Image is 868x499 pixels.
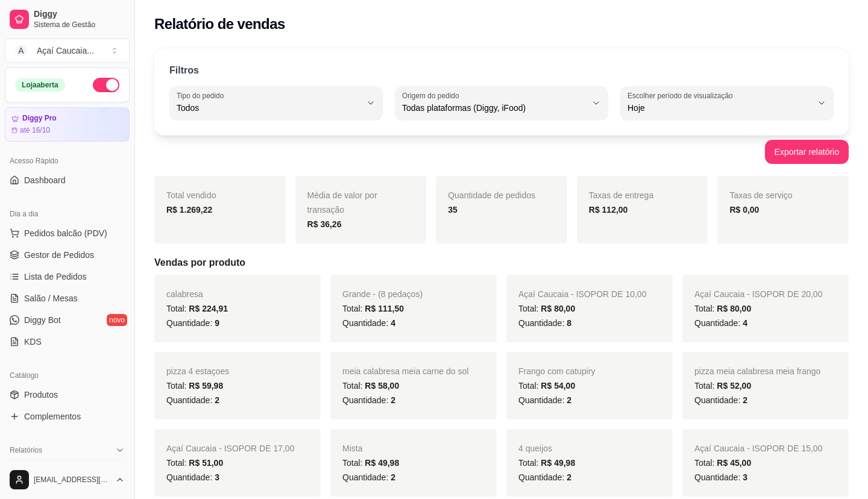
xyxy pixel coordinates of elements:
span: Diggy Bot [24,314,61,326]
span: Taxas de serviço [729,190,792,200]
span: Açaí Caucaia - ISOPOR DE 10,00 [518,289,646,299]
span: calabresa [166,289,203,299]
span: Quantidade: [166,472,219,482]
span: 2 [391,472,395,482]
a: Produtos [5,385,130,404]
strong: R$ 0,00 [729,205,759,215]
span: Total: [694,458,751,468]
span: R$ 224,91 [189,304,228,313]
span: Açaí Caucaia - ISOPOR DE 17,00 [166,444,294,453]
span: Lista de Pedidos [24,271,87,283]
a: Lista de Pedidos [5,267,130,286]
button: Exportar relatório [765,140,849,164]
a: DiggySistema de Gestão [5,5,130,34]
p: Filtros [169,63,199,78]
span: Mista [342,444,362,453]
span: R$ 49,98 [541,458,575,468]
span: Quantidade: [166,318,219,328]
button: Escolher período de visualizaçãoHoje [620,86,834,120]
span: R$ 49,98 [365,458,399,468]
span: Açaí Caucaia - ISOPOR DE 15,00 [694,444,822,453]
strong: R$ 36,26 [307,219,342,229]
span: Quantidade: [342,318,395,328]
span: R$ 80,00 [717,304,751,313]
span: Grande - (8 pedaços) [342,289,423,299]
span: Todas plataformas (Diggy, iFood) [402,102,587,114]
span: 3 [215,472,219,482]
span: R$ 80,00 [541,304,575,313]
span: Dashboard [24,174,66,186]
span: Média de valor por transação [307,190,377,215]
a: Dashboard [5,171,130,190]
span: Quantidade: [342,472,395,482]
span: Sistema de Gestão [34,20,125,30]
span: Quantidade: [342,395,395,405]
strong: R$ 1.269,22 [166,205,212,215]
span: KDS [24,336,42,348]
span: 4 queijos [518,444,552,453]
strong: R$ 112,00 [589,205,628,215]
span: Quantidade: [694,472,747,482]
span: Total: [518,304,575,313]
span: Pedidos balcão (PDV) [24,227,107,239]
span: R$ 52,00 [717,381,751,391]
span: Quantidade de pedidos [448,190,535,200]
span: Salão / Mesas [24,292,78,304]
span: Total: [518,381,575,391]
span: Quantidade: [518,395,571,405]
span: Quantidade: [166,395,219,405]
span: Complementos [24,410,81,422]
span: 2 [215,395,219,405]
button: Origem do pedidoTodas plataformas (Diggy, iFood) [395,86,608,120]
span: Total: [342,381,399,391]
span: R$ 51,00 [189,458,223,468]
span: meia calabresa meia carne do sol [342,366,468,376]
span: Produtos [24,389,58,401]
span: Total: [166,381,223,391]
span: 8 [567,318,571,328]
h5: Vendas por produto [154,256,849,270]
span: Total: [518,458,575,468]
strong: 35 [448,205,458,215]
span: Quantidade: [694,318,747,328]
label: Origem do pedido [402,90,463,101]
button: Alterar Status [93,78,119,92]
span: Total: [342,458,399,468]
span: Total vendido [166,190,216,200]
span: 4 [743,318,747,328]
span: 3 [743,472,747,482]
span: 4 [391,318,395,328]
div: Dia a dia [5,204,130,224]
button: Pedidos balcão (PDV) [5,224,130,243]
div: Açaí Caucaia ... [37,45,94,57]
article: até 16/10 [20,125,50,135]
label: Escolher período de visualização [627,90,737,101]
div: Acesso Rápido [5,151,130,171]
h2: Relatório de vendas [154,14,285,34]
span: Total: [694,304,751,313]
span: R$ 45,00 [717,458,751,468]
span: Total: [342,304,404,313]
article: Diggy Pro [22,114,57,123]
a: Diggy Proaté 16/10 [5,107,130,142]
span: Taxas de entrega [589,190,653,200]
div: Catálogo [5,366,130,385]
span: Gestor de Pedidos [24,249,94,261]
span: 2 [743,395,747,405]
span: R$ 54,00 [541,381,575,391]
a: Diggy Botnovo [5,310,130,330]
span: R$ 58,00 [365,381,399,391]
div: Loja aberta [15,78,65,92]
span: Açaí Caucaia - ISOPOR DE 20,00 [694,289,822,299]
span: pizza meia calabresa meia frango [694,366,820,376]
span: Hoje [627,102,812,114]
button: [EMAIL_ADDRESS][DOMAIN_NAME] [5,465,130,494]
span: R$ 111,50 [365,304,404,313]
span: Quantidade: [518,472,571,482]
span: Quantidade: [694,395,747,405]
span: Todos [177,102,361,114]
a: Complementos [5,407,130,426]
button: Tipo do pedidoTodos [169,86,383,120]
label: Tipo do pedido [177,90,228,101]
span: Diggy [34,9,125,20]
